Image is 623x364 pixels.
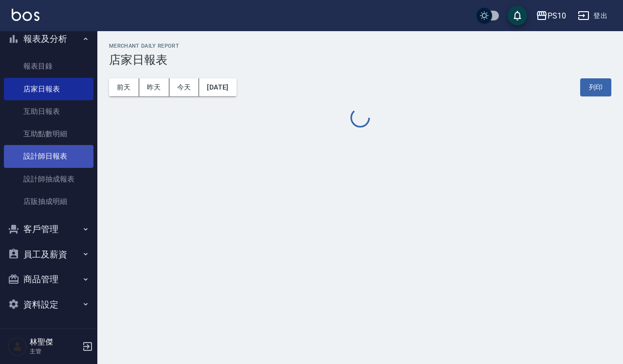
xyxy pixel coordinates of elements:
[109,53,611,67] h3: 店家日報表
[169,78,200,96] button: 今天
[4,217,93,242] button: 客戶管理
[4,55,93,77] a: 報表目錄
[4,292,93,317] button: 資料設定
[532,6,570,26] button: PS10
[8,337,27,356] img: Person
[199,78,236,96] button: [DATE]
[4,100,93,123] a: 互助日報表
[109,78,139,96] button: 前天
[4,267,93,292] button: 商品管理
[4,123,93,145] a: 互助點數明細
[580,78,611,96] button: 列印
[4,26,93,52] button: 報表及分析
[508,6,527,25] button: save
[139,78,169,96] button: 昨天
[12,9,39,21] img: Logo
[30,347,79,356] p: 主管
[4,168,93,190] a: 設計師抽成報表
[30,337,79,347] h5: 林聖傑
[109,43,611,49] h2: Merchant Daily Report
[4,78,93,100] a: 店家日報表
[4,190,93,213] a: 店販抽成明細
[548,10,566,22] div: PS10
[4,242,93,267] button: 員工及薪資
[4,145,93,167] a: 設計師日報表
[574,7,611,25] button: 登出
